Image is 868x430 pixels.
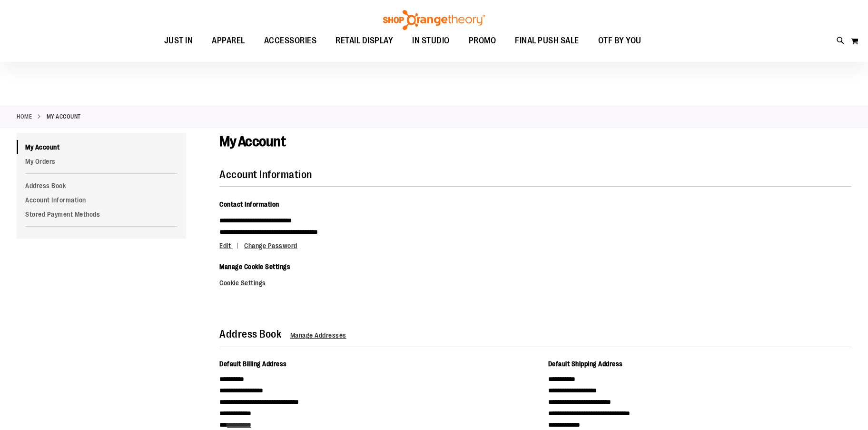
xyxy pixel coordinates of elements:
[164,30,193,51] span: JUST IN
[505,30,589,52] a: FINAL PUSH SALE
[17,207,186,221] a: Stored Payment Methods
[219,169,312,180] strong: Account Information
[469,30,496,51] span: PROMO
[459,30,506,52] a: PROMO
[17,193,186,207] a: Account Information
[255,30,326,52] a: ACCESSORIES
[382,10,486,30] img: Shop Orangetheory
[17,154,186,169] a: My Orders
[219,242,243,250] a: Edit
[326,30,403,52] a: RETAIL DISPLAY
[589,30,651,52] a: OTF BY YOU
[17,179,186,193] a: Address Book
[335,30,393,51] span: RETAIL DISPLAY
[290,331,346,339] a: Manage Addresses
[598,30,641,51] span: OTF BY YOU
[244,242,297,250] a: Change Password
[412,30,450,51] span: IN STUDIO
[219,263,290,270] span: Manage Cookie Settings
[219,242,231,250] span: Edit
[219,360,287,368] span: Default Billing Address
[219,133,286,150] span: My Account
[17,112,32,121] a: Home
[548,360,623,368] span: Default Shipping Address
[202,30,255,52] a: APPAREL
[155,30,203,52] a: JUST IN
[219,328,281,340] strong: Address Book
[17,140,186,154] a: My Account
[212,30,245,51] span: APPAREL
[219,200,279,208] span: Contact Information
[47,112,81,121] strong: My Account
[219,279,266,287] a: Cookie Settings
[515,30,579,51] span: FINAL PUSH SALE
[264,30,317,51] span: ACCESSORIES
[403,30,459,52] a: IN STUDIO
